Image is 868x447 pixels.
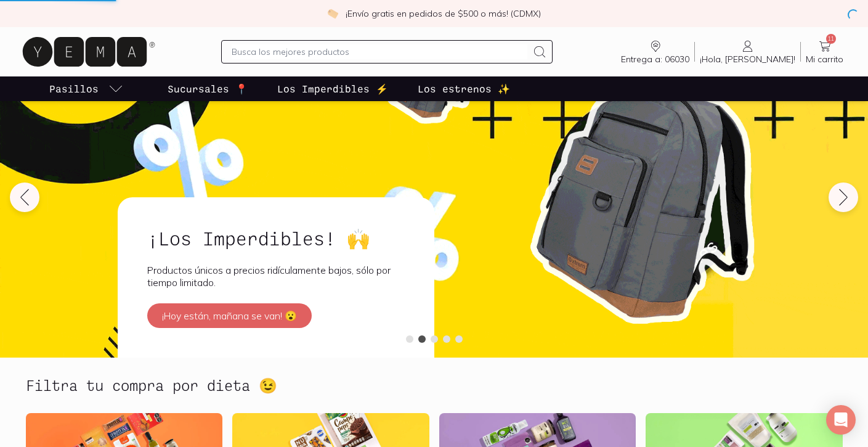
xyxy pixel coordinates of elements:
[277,81,388,96] p: Los Imperdibles ⚡️
[826,34,836,44] span: 11
[275,76,391,101] a: Los Imperdibles ⚡️
[695,39,800,65] a: ¡Hola, [PERSON_NAME]!
[616,39,694,65] a: Entrega a: 06030
[232,44,527,59] input: Busca los mejores productos
[415,76,513,101] a: Los estrenos ✨
[418,81,510,96] p: Los estrenos ✨
[147,303,312,328] button: ¡Hoy están, mañana se van! 😮
[165,76,250,101] a: Sucursales 📍
[700,54,795,65] span: ¡Hola, [PERSON_NAME]!
[806,54,843,65] span: Mi carrito
[147,264,405,289] p: Productos únicos a precios ridículamente bajos, sólo por tiempo limitado.
[346,7,541,20] p: ¡Envío gratis en pedidos de $500 o más! (CDMX)
[47,76,126,101] a: pasillo-todos-link
[49,81,99,96] p: Pasillos
[168,81,248,96] p: Sucursales 📍
[147,227,405,249] h2: ¡Los Imperdibles! 🙌
[801,39,848,65] a: 11Mi carrito
[826,405,856,435] div: Open Intercom Messenger
[26,377,277,393] h2: Filtra tu compra por dieta 😉
[327,8,338,19] img: check
[621,54,689,65] span: Entrega a: 06030
[118,197,434,358] a: ¡Los Imperdibles! 🙌Productos únicos a precios ridículamente bajos, sólo por tiempo limitado.¡Hoy ...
